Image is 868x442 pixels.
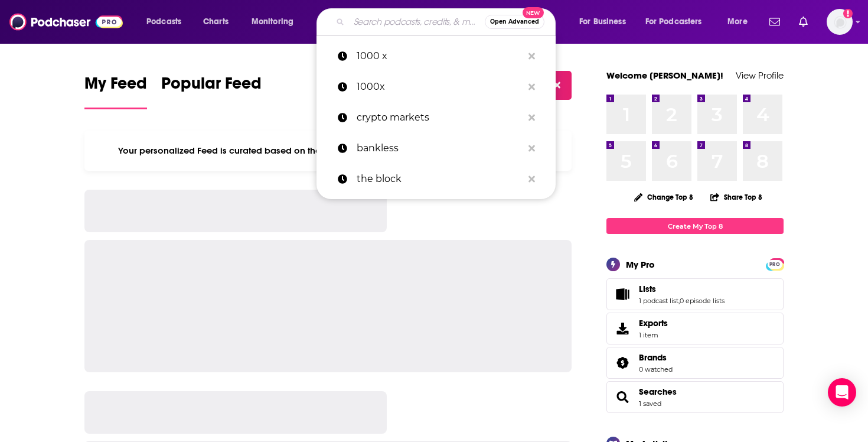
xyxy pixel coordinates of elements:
input: Search podcasts, credits, & more... [349,12,485,31]
a: PRO [768,259,782,268]
span: Podcasts [146,14,181,30]
span: Charts [203,14,229,30]
button: Share Top 8 [710,186,763,209]
span: , [678,297,680,305]
a: 1 podcast list [639,297,678,305]
a: View Profile [736,70,784,81]
div: Your personalized Feed is curated based on the Podcasts, Creators, Users, and Lists that you Follow. [84,131,572,171]
span: Lists [639,284,656,294]
button: open menu [138,12,197,31]
p: crypto markets [357,102,523,133]
a: 1 saved [639,399,661,408]
svg: Add a profile image [843,9,853,18]
a: 1000 x [316,41,556,71]
span: 1 item [639,331,668,339]
a: Brands [611,355,634,371]
span: Searches [606,381,784,413]
button: open menu [638,12,719,31]
a: Searches [611,389,634,405]
a: the block [316,164,556,194]
a: Charts [195,12,236,31]
div: My Pro [626,259,655,270]
span: Brands [606,347,784,379]
div: Search podcasts, credits, & more... [328,8,567,35]
span: More [727,14,748,30]
a: Exports [606,313,784,344]
span: PRO [768,260,782,269]
span: Open Advanced [490,19,539,25]
a: Searches [639,386,677,397]
a: Welcome [PERSON_NAME]! [606,70,723,81]
span: Monitoring [252,14,293,30]
button: Open AdvancedNew [485,15,544,29]
img: Podchaser - Follow, Share and Rate Podcasts [9,11,123,33]
p: bankless [357,133,523,164]
span: My Feed [84,73,147,100]
p: 1000 x [357,41,523,71]
span: Exports [639,318,668,329]
span: Lists [606,278,784,310]
a: Create My Top 8 [606,218,784,234]
button: Change Top 8 [627,190,700,204]
a: Show notifications dropdown [765,12,785,32]
span: For Business [579,14,626,30]
span: New [523,7,544,18]
a: crypto markets [316,102,556,133]
p: the block [357,164,523,194]
a: bankless [316,133,556,164]
div: Open Intercom Messenger [828,378,856,407]
a: Lists [639,284,725,294]
button: Show profile menu [827,9,853,35]
a: 1000x [316,71,556,102]
a: Popular Feed [161,73,262,109]
button: open menu [719,12,762,31]
a: Lists [611,286,634,303]
span: For Podcasters [645,14,702,30]
span: Logged in as melrosepr [827,9,853,35]
button: open menu [243,12,309,31]
span: Exports [611,320,634,337]
img: User Profile [827,9,853,35]
p: 1000x [357,71,523,102]
span: Popular Feed [161,73,262,100]
button: open menu [571,12,641,31]
a: 0 watched [639,365,673,373]
a: My Feed [84,73,147,109]
a: Brands [639,352,673,363]
a: Show notifications dropdown [794,12,812,32]
span: Brands [639,352,667,363]
a: 0 episode lists [680,297,725,305]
